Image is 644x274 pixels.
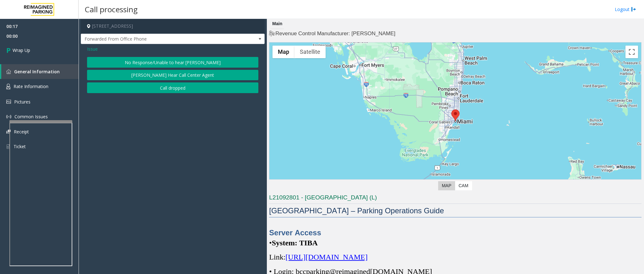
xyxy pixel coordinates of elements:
[87,82,258,93] button: Call dropped
[272,239,318,247] span: System: TIBA
[6,114,11,119] img: 'icon'
[269,253,285,261] span: Link:
[14,99,30,105] span: Pictures
[81,19,265,34] h4: [STREET_ADDRESS]
[269,30,641,37] h4: Revenue Control Manufacturer: [PERSON_NAME]
[6,144,10,149] img: 'icon'
[269,193,641,204] h3: L21092801 - [GEOGRAPHIC_DATA] (L)
[87,70,258,81] button: [PERSON_NAME] Hear Call Center Agent
[14,114,48,120] span: Common Issues
[14,83,48,89] span: Rate Information
[269,206,444,215] span: [GEOGRAPHIC_DATA] – Parking Operations Guide
[271,19,284,29] div: Main
[451,109,460,121] div: 701 South Miami Avenue, Miami, FL
[631,6,636,13] img: logout
[6,69,11,74] img: 'icon'
[87,57,258,68] button: No Response/Unable to hear [PERSON_NAME]
[285,255,367,260] a: [URL][DOMAIN_NAME]
[269,228,321,237] span: Server Access
[6,84,10,89] img: 'icon'
[615,6,636,13] a: Logout
[13,47,30,53] span: Wrap Up
[294,46,326,58] button: Show satellite imagery
[285,253,367,261] span: [URL][DOMAIN_NAME]
[438,181,455,190] label: Map
[1,64,79,79] a: General Information
[81,34,228,44] span: Forwarded From Office Phone
[269,239,272,247] span: •
[6,100,11,104] img: 'icon'
[272,46,294,58] button: Show street map
[6,130,11,134] img: 'icon'
[455,181,472,190] label: CAM
[625,46,638,58] button: Toggle fullscreen view
[82,2,141,17] h3: Call processing
[87,46,98,52] span: Issue
[14,69,60,75] span: General Information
